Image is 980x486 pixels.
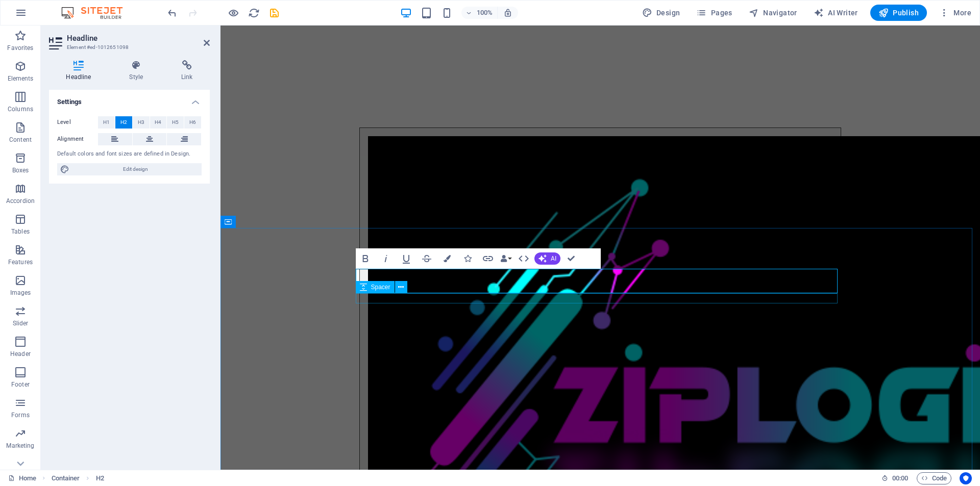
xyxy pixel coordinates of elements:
[57,116,98,129] label: Level
[49,90,210,108] h4: Settings
[115,116,132,129] button: H2
[268,7,280,19] button: save
[8,258,33,266] p: Features
[642,8,680,18] span: Design
[172,116,179,129] span: H5
[534,252,560,265] button: AI
[745,5,801,21] button: Navigator
[417,248,436,269] button: Strikethrough
[503,8,512,17] i: On resize automatically adjust zoom level to fit chosen device.
[72,163,199,175] span: Edit design
[248,7,260,19] button: reload
[112,60,164,82] h4: Style
[268,7,280,19] i: Save (Ctrl+S)
[561,248,581,269] button: Confirm (Ctrl+⏎)
[870,5,927,21] button: Publish
[814,8,858,18] span: AI Writer
[11,227,30,236] p: Tables
[810,5,862,21] button: AI Writer
[6,442,34,450] p: Marketing
[57,150,202,159] div: Default colors and font sizes are defined in Design.
[477,7,493,19] h6: 100%
[67,34,210,43] h2: Headline
[52,472,104,484] nav: breadcrumb
[692,5,736,21] button: Pages
[458,248,477,269] button: Icons
[917,472,951,484] button: Code
[921,472,947,484] span: Code
[52,472,80,484] span: Click to select. Double-click to edit
[514,248,533,269] button: HTML
[478,248,498,269] button: Link
[6,197,35,205] p: Accordion
[10,289,31,297] p: Images
[189,116,196,129] span: H6
[892,472,908,484] span: 00 00
[166,7,178,19] button: undo
[12,166,29,174] p: Boxes
[11,411,30,419] p: Forms
[461,7,498,19] button: 100%
[499,248,513,269] button: Data Bindings
[878,8,919,18] span: Publish
[371,284,390,290] span: Spacer
[881,472,909,484] h6: Session time
[9,136,32,144] p: Content
[8,472,36,484] a: Click to cancel selection. Double-click to open Pages
[248,7,260,19] i: Reload page
[138,116,144,129] span: H3
[935,5,975,21] button: More
[67,43,189,52] h3: Element #ed-1012651098
[164,60,210,82] h4: Link
[120,116,127,129] span: H2
[749,8,797,18] span: Navigator
[166,7,178,19] i: Undo: Change image (Ctrl+Z)
[167,116,184,129] button: H5
[397,248,416,269] button: Underline (Ctrl+U)
[899,474,901,482] span: :
[227,7,239,19] button: Click here to leave preview mode and continue editing
[696,8,732,18] span: Pages
[638,5,684,21] div: Design (Ctrl+Alt+Y)
[638,5,684,21] button: Design
[98,116,115,129] button: H1
[960,472,972,484] button: Usercentrics
[13,319,29,327] p: Slider
[376,248,396,269] button: Italic (Ctrl+I)
[184,116,201,129] button: H6
[551,255,556,262] span: AI
[57,133,98,145] label: Alignment
[49,60,112,82] h4: Headline
[437,248,457,269] button: Colors
[8,105,33,113] p: Columns
[10,350,31,358] p: Header
[11,380,30,389] p: Footer
[59,7,135,19] img: Editor Logo
[133,116,150,129] button: H3
[7,44,33,52] p: Favorites
[356,248,375,269] button: Bold (Ctrl+B)
[103,116,110,129] span: H1
[8,74,34,83] p: Elements
[155,116,161,129] span: H4
[96,472,104,484] span: Click to select. Double-click to edit
[939,8,971,18] span: More
[57,163,202,175] button: Edit design
[150,116,167,129] button: H4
